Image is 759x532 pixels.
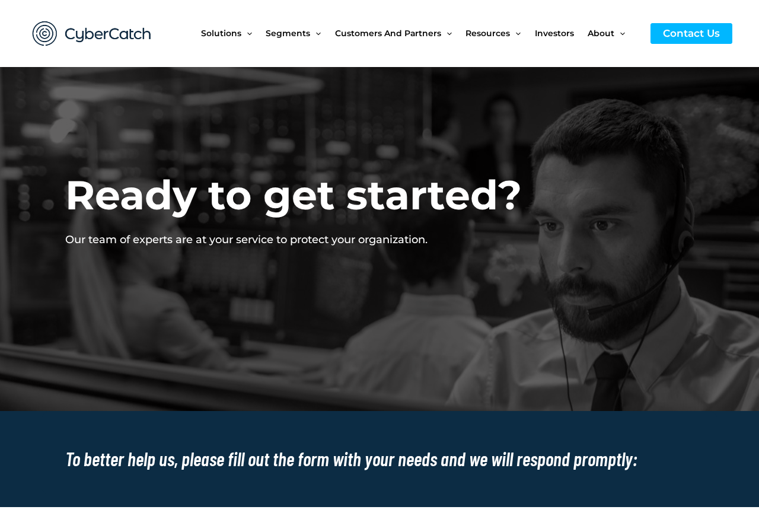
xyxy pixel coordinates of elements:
[510,8,521,58] span: Menu Toggle
[535,8,574,58] span: Investors
[465,8,510,58] span: Resources
[266,8,310,58] span: Segments
[65,169,522,221] h2: Ready to get started?
[65,447,694,472] h2: To better help us, please fill out the form with your needs and we will respond promptly:
[335,8,441,58] span: Customers and Partners
[535,8,588,58] a: Investors
[201,8,241,58] span: Solutions
[21,9,163,58] img: CyberCatch
[614,8,625,58] span: Menu Toggle
[201,8,639,58] nav: Site Navigation: New Main Menu
[310,8,321,58] span: Menu Toggle
[241,8,252,58] span: Menu Toggle
[588,8,614,58] span: About
[441,8,452,58] span: Menu Toggle
[650,23,732,44] a: Contact Us
[65,232,522,247] p: Our team of experts are at your service to protect your organization.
